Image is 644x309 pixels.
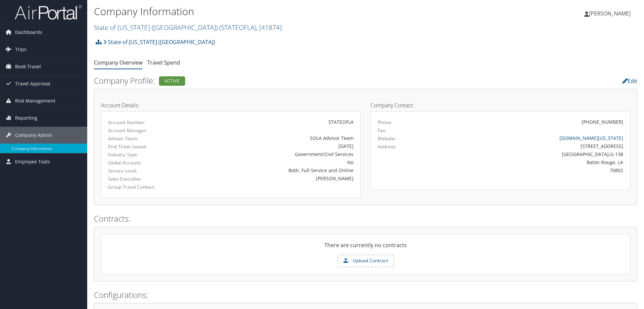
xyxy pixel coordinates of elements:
label: Phone: [378,119,392,126]
label: Service Level: [108,167,183,174]
div: SOLA Advisor Team [193,134,354,142]
div: 70802 [442,167,624,174]
label: Group Travel Contact: [108,184,183,190]
label: Fax: [378,127,386,134]
span: Book Travel [15,58,41,75]
a: [DOMAIN_NAME][US_STATE] [559,135,623,141]
img: airportal-logo.png [15,4,82,20]
span: [PERSON_NAME] [589,10,631,17]
label: Account Number: [108,119,183,126]
h2: Contracts: [94,213,637,224]
div: STATEOFLA [193,118,354,125]
span: Reporting [15,110,37,126]
label: Industry Type: [108,151,183,158]
div: Baton Rouge, LA [442,159,624,166]
label: Advisor Team: [108,135,183,142]
div: [DATE] [193,143,354,150]
span: Employee Tools [15,153,50,170]
div: Active [159,76,185,86]
label: Global Account: [108,159,183,166]
span: , [ 41874 ] [256,23,282,32]
label: Account Manager: [108,127,183,134]
h4: Account Details: [101,103,361,108]
div: [PERSON_NAME] [193,175,354,182]
div: There are currently no contracts [101,241,630,255]
label: Website: [378,135,396,142]
span: Dashboards [15,24,42,41]
a: State of [US_STATE] ([GEOGRAPHIC_DATA]) [103,35,215,49]
span: ( STATEOFLA ) [219,23,256,32]
h2: Configurations: [94,289,637,301]
a: State of [US_STATE] ([GEOGRAPHIC_DATA]) [94,23,282,32]
a: [PERSON_NAME] [584,3,637,24]
a: Edit [622,77,637,85]
div: Government/Civil Services [193,151,354,158]
div: [GEOGRAPHIC_DATA],G-138 [442,151,624,158]
div: No [193,159,354,166]
label: Address: [378,143,396,150]
span: Travel Approval [15,75,50,92]
span: Risk Management [15,92,55,109]
span: Trips [15,41,26,58]
div: Both, Full Service and Online [193,167,354,174]
span: Company Admin [15,127,52,144]
div: [STREET_ADDRESS] [442,143,624,150]
h2: Company Profile: [94,75,453,86]
a: Company Overview [94,59,143,66]
label: Upload Contract [338,255,393,267]
label: First Ticket Issued: [108,143,183,150]
div: [PHONE_NUMBER] [582,118,623,125]
label: Sales Executive: [108,176,183,182]
a: Travel Spend [147,59,180,66]
h4: Company Contact: [371,103,630,108]
h1: Company Information [94,4,456,18]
